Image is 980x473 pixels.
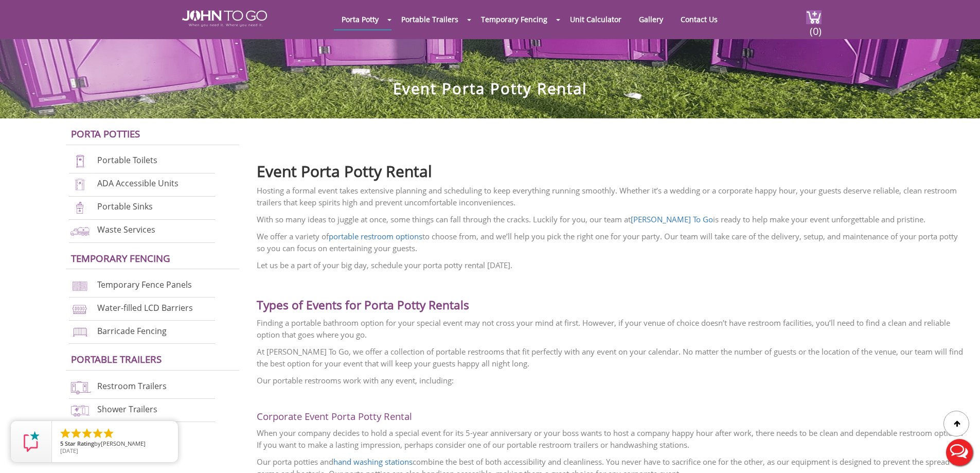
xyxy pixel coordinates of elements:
a: Unit Calculator [562,9,629,29]
img: water-filled%20barriers-new.png [69,302,91,316]
img: JOHN to go [182,10,267,27]
img: chan-link-fencing-new.png [69,279,91,293]
span: Types of Events for Porta Potty Rentals [257,297,469,313]
img: cart a [806,10,822,24]
a: Barricade Fencing [97,325,167,337]
span: We offer a variety of to choose from, and we’ll help you pick the right one for your party. Our t... [257,231,958,253]
a: portable restroom options [329,231,422,241]
span: When your company decides to hold a special event for its 5-year anniversary or your boss wants t... [257,428,963,450]
img: Review Rating [21,431,42,452]
span: Star Rating [65,440,94,447]
a: Contact Us [673,9,725,29]
img: portable-sinks-new.png [69,201,91,215]
li:  [92,427,104,440]
a: hand washing stations [333,457,413,467]
li:  [59,427,72,440]
span: At [PERSON_NAME] To Go, we offer a collection of portable restrooms that fit perfectly with any e... [257,346,963,369]
img: portable-toilets-new.png [69,154,91,168]
img: ADA-units-new.png [69,178,91,191]
a: Porta Potty [334,9,386,29]
button: Live Chat [939,432,980,473]
span: With so many ideas to juggle at once, some things can fall through the cracks. Luckily for you, o... [257,214,925,224]
h2: Event Porta Potty Rental [257,157,965,180]
img: restroom-trailers-new.png [69,380,91,394]
span: [DATE] [60,447,78,454]
li:  [81,427,93,440]
a: [PERSON_NAME] To Go [631,214,713,224]
a: Restroom Trailers [97,380,167,392]
span: Let us be a part of your big day, schedule your porta potty rental [DATE]. [257,260,512,270]
a: Gallery [631,9,671,29]
a: ADA Accessible Units [97,178,179,189]
a: Shower Trailers [97,404,157,415]
span: Corporate Event Porta Potty Rental [257,410,412,423]
span: (0) [809,16,822,38]
a: Porta Potties [71,127,140,140]
img: barricade-fencing-icon-new.png [69,325,91,339]
a: Water-filled LCD Barriers [97,302,193,313]
li:  [102,427,115,440]
span: Our portable restrooms work with any event, including: [257,375,454,386]
a: Portable Toilets [97,155,157,166]
a: Temporary Fence Panels [97,279,192,290]
a: Temporary Fencing [71,252,170,265]
span: Finding a portable bathroom option for your special event may not cross your mind at first. Howev... [257,318,950,340]
span: [PERSON_NAME] [101,440,146,447]
span: by [60,441,170,448]
img: shower-trailers-new.png [69,404,91,417]
img: waste-services-new.png [69,224,91,238]
span: Hosting a formal event takes extensive planning and scheduling to keep everything running smoothl... [257,185,957,207]
a: Temporary Fencing [473,9,555,29]
a: Portable Sinks [97,201,153,212]
li:  [70,427,82,440]
a: Portable Trailers [394,9,466,29]
span: 5 [60,440,63,447]
a: Waste Services [97,224,155,235]
a: Portable trailers [71,353,162,365]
